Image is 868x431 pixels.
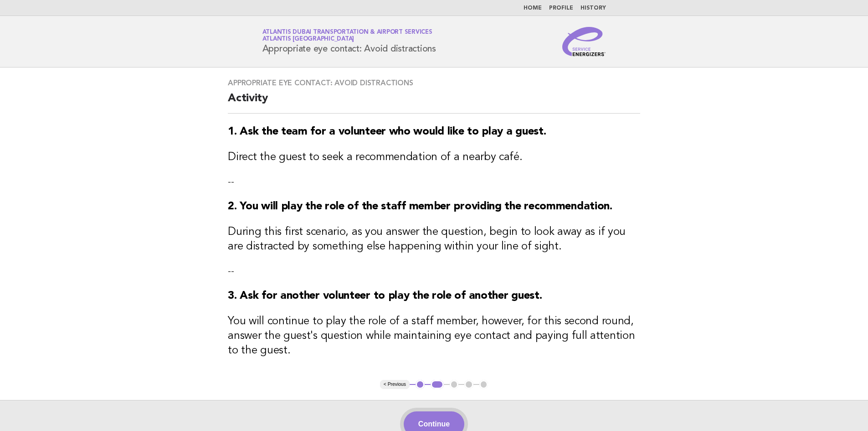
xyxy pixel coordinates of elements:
[228,150,640,165] h3: Direct the guest to seek a recommendation of a nearby café.
[228,176,640,188] p: --
[562,27,606,56] img: Service Energizers
[228,291,542,301] strong: 3. Ask for another volunteer to play the role of another guest.
[228,91,640,114] h2: Activity
[228,78,640,88] h3: Appropriate eye contact: Avoid distractions
[549,5,573,11] a: Profile
[228,314,640,358] h3: You will continue to play the role of a staff member, however, for this second round, answer the ...
[262,29,432,42] a: Atlantis Dubai Transportation & Airport ServicesAtlantis [GEOGRAPHIC_DATA]
[380,380,410,389] button: < Previous
[262,30,436,53] h1: Appropriate eye contact: Avoid distractions
[228,126,546,137] strong: 1. Ask the team for a volunteer who would like to play a guest.
[416,380,425,389] button: 1
[262,36,354,42] span: Atlantis [GEOGRAPHIC_DATA]
[228,201,612,212] strong: 2. You will play the role of the staff member providing the recommendation.
[431,380,444,389] button: 2
[580,5,606,11] a: History
[228,225,640,254] h3: During this first scenario, as you answer the question, begin to look away as if you are distract...
[524,5,542,11] a: Home
[228,265,640,278] p: --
